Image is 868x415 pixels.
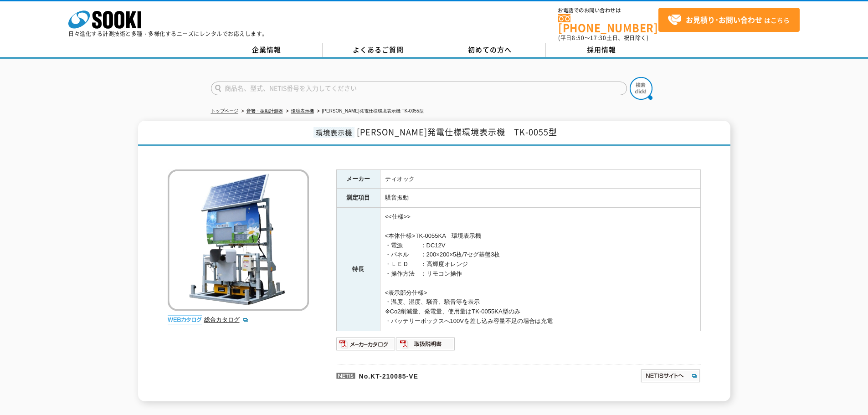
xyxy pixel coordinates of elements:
[336,189,380,208] th: 測定項目
[380,169,700,189] td: ティオック
[558,8,658,13] span: お電話でのお問い合わせは
[313,127,354,138] span: 環境表示機
[211,43,323,57] a: 企業情報
[630,77,652,100] img: btn_search.png
[668,13,790,27] span: はこちら
[686,14,762,25] strong: お見積り･お問い合わせ
[640,369,701,383] img: NETISサイトへ
[204,316,249,323] a: 総合カタログ
[380,208,700,331] td: <<仕様>> <本体仕様>TK-0055KA 環境表示機 ・電源 ：DC12V ・パネル ：200×200×5枚/7セグ基盤3枚 ・ＬＥＤ ：高輝度オレンジ ・操作方法 ：リモコン操作 <表示部...
[336,337,396,351] img: メーカーカタログ
[291,108,314,113] a: 環境表示機
[558,34,648,42] span: (平日 ～ 土日、祝日除く)
[68,31,268,36] p: 日々進化する計測技術と多種・多様化するニーズにレンタルでお応えします。
[247,108,283,113] a: 音響・振動計測器
[211,82,627,95] input: 商品名、型式、NETIS番号を入力してください
[572,34,585,42] span: 8:50
[396,343,456,349] a: 取扱説明書
[336,343,396,349] a: メーカーカタログ
[168,315,202,324] img: webカタログ
[396,337,456,351] img: 取扱説明書
[658,8,800,32] a: お見積り･お問い合わせはこちら
[558,14,658,33] a: [PHONE_NUMBER]
[357,126,557,138] span: [PERSON_NAME]発電仕様環境表示機 TK-0055型
[336,364,552,386] p: No.KT-210085-VE
[590,34,606,42] span: 17:30
[168,169,309,311] img: 太陽光発電仕様環境表示機 TK-0055型
[336,208,380,331] th: 特長
[434,43,546,57] a: 初めての方へ
[336,169,380,189] th: メーカー
[323,43,434,57] a: よくあるご質問
[380,189,700,208] td: 騒音振動
[315,107,424,116] li: [PERSON_NAME]発電仕様環境表示機 TK-0055型
[468,45,512,55] span: 初めての方へ
[211,108,238,113] a: トップページ
[546,43,657,57] a: 採用情報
